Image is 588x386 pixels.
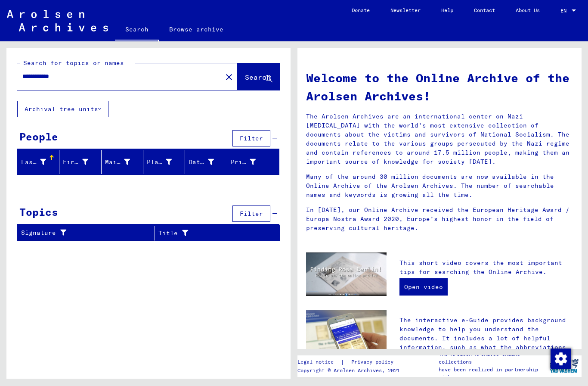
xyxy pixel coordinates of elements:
div: People [19,129,58,144]
div: Prisoner # [231,155,269,169]
img: Change consent [551,349,571,369]
div: Change consent [550,348,571,369]
p: Copyright © Arolsen Archives, 2021 [297,367,404,374]
p: Many of the around 30 million documents are now available in the Online Archive of the Arolsen Ar... [306,172,573,199]
div: Topics [19,204,58,220]
p: have been realized in partnership with [439,366,546,381]
div: | [297,358,404,367]
div: Prisoner # [231,158,256,167]
button: Search [238,63,280,90]
div: First Name [63,155,101,169]
mat-header-cell: Maiden Name [102,150,143,174]
p: The Arolsen Archives online collections [439,350,546,366]
div: Place of Birth [147,158,172,167]
p: The Arolsen Archives are an international center on Nazi [MEDICAL_DATA] with the world’s most ext... [306,112,573,166]
a: Open video [399,278,448,296]
div: Title [158,226,269,240]
div: Date of Birth [189,155,226,169]
div: Last Name [21,155,59,169]
p: This short video covers the most important tips for searching the Online Archive. [399,258,573,277]
mat-label: Search for topics or names [23,59,124,67]
mat-header-cell: Date of Birth [185,150,227,174]
span: Search [245,73,271,81]
mat-icon: close [224,72,234,82]
div: Title [158,229,258,238]
a: Browse archive [159,19,234,40]
div: Signature [21,228,144,237]
div: Place of Birth [147,155,185,169]
a: Search [115,19,159,41]
img: Arolsen_neg.svg [7,10,108,31]
img: yv_logo.png [548,355,580,377]
button: Archival tree units [17,101,108,117]
mat-header-cell: Place of Birth [143,150,185,174]
span: Filter [240,210,263,218]
p: In [DATE], our Online Archive received the European Heritage Award / Europa Nostra Award 2020, Eu... [306,205,573,233]
p: The interactive e-Guide provides background knowledge to help you understand the documents. It in... [399,316,573,370]
mat-header-cell: Prisoner # [227,150,279,174]
div: Date of Birth [189,158,214,167]
button: Clear [220,68,238,85]
a: Legal notice [297,358,340,367]
div: First Name [63,158,88,167]
span: Filter [240,134,263,142]
img: video.jpg [306,252,387,296]
button: Filter [232,205,270,222]
mat-header-cell: Last Name [18,150,59,174]
h1: Welcome to the Online Archive of the Arolsen Archives! [306,69,573,105]
div: Maiden Name [105,155,143,169]
div: Last Name [21,158,46,167]
div: Maiden Name [105,158,130,167]
div: Signature [21,226,155,240]
a: Privacy policy [344,358,404,367]
span: EN [560,8,570,14]
img: eguide.jpg [306,310,387,364]
mat-header-cell: First Name [59,150,101,174]
button: Filter [232,130,270,146]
